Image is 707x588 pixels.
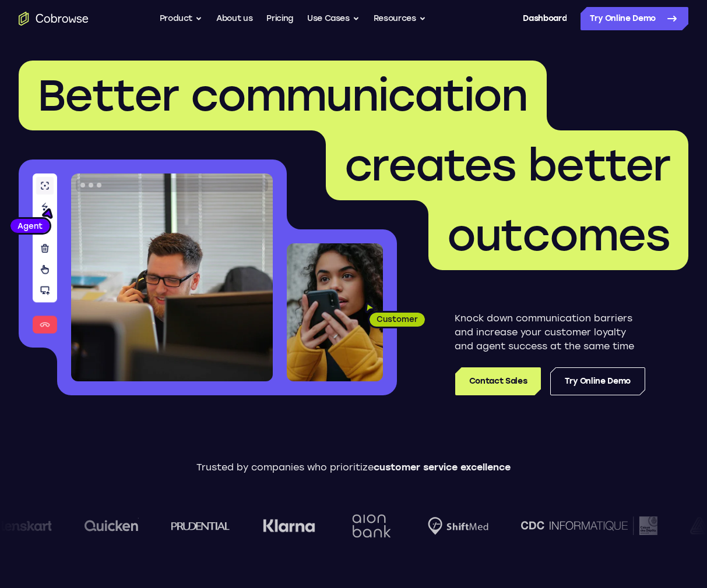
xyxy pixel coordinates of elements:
[374,462,511,473] span: customer service excellence
[262,519,315,533] img: Klarna
[216,7,252,30] a: About us
[307,7,360,30] button: Use Cases
[37,69,528,122] span: Better communication
[455,367,541,395] a: Contact Sales
[344,139,670,192] span: creates better
[171,521,230,530] img: prudential
[550,367,645,395] a: Try Online Demo
[287,243,383,381] img: A customer holding their phone
[520,516,657,534] img: CDC Informatique
[523,7,567,30] a: Dashboard
[71,173,273,381] img: A customer support agent talking on the phone
[19,12,89,26] a: Go to the home page
[266,7,293,30] a: Pricing
[581,7,688,30] a: Try Online Demo
[160,7,203,30] button: Product
[374,7,426,30] button: Resources
[427,517,488,535] img: Shiftmed
[347,502,395,550] img: Aion Bank
[447,209,670,261] span: outcomes
[455,311,645,353] p: Knock down communication barriers and increase your customer loyalty and agent success at the sam...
